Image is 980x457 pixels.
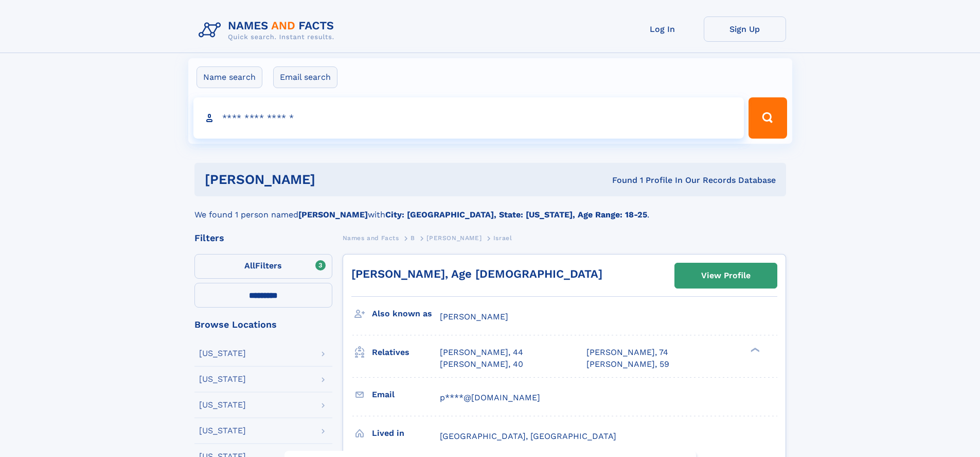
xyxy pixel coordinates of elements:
div: View Profile [701,264,751,287]
input: search input [193,97,744,139]
label: Name search [197,66,262,88]
h3: Lived in [372,425,440,442]
span: All [244,261,255,270]
a: [PERSON_NAME], 59 [586,359,669,370]
div: Browse Locations [194,320,332,329]
div: We found 1 person named with . [194,196,786,221]
div: [US_STATE] [199,375,246,383]
a: View Profile [675,263,777,288]
button: Search Button [749,97,787,139]
a: Names and Facts [343,231,399,244]
a: Sign Up [704,16,786,42]
b: [PERSON_NAME] [298,210,368,219]
span: [PERSON_NAME] [426,234,482,242]
b: City: [GEOGRAPHIC_DATA], State: [US_STATE], Age Range: 18-25 [385,210,647,219]
div: Found 1 Profile In Our Records Database [464,175,776,186]
div: [US_STATE] [199,427,246,435]
div: Filters [194,233,332,243]
span: B [411,234,415,242]
a: [PERSON_NAME], 44 [440,347,523,358]
div: ❯ [748,347,760,353]
label: Filters [194,254,332,279]
a: B [411,231,415,244]
label: Email search [273,66,337,88]
h3: Relatives [372,344,440,361]
a: [PERSON_NAME], 74 [586,347,668,358]
span: [PERSON_NAME] [440,312,508,321]
a: Log In [621,16,704,42]
span: Israel [493,234,512,242]
h3: Also known as [372,305,440,323]
h1: [PERSON_NAME] [205,173,464,186]
div: [US_STATE] [199,349,246,358]
a: [PERSON_NAME] [426,231,482,244]
div: [US_STATE] [199,401,246,409]
a: [PERSON_NAME], Age [DEMOGRAPHIC_DATA] [351,267,602,280]
h3: Email [372,386,440,403]
img: Logo Names and Facts [194,16,343,44]
a: [PERSON_NAME], 40 [440,359,523,370]
span: [GEOGRAPHIC_DATA], [GEOGRAPHIC_DATA] [440,431,616,441]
